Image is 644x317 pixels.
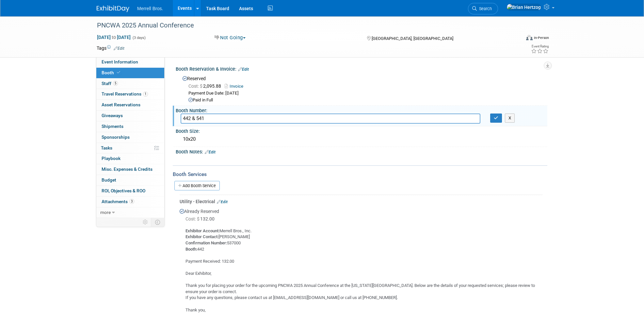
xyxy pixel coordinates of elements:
[468,3,498,14] a: Search
[96,57,164,67] a: Event Information
[111,35,117,40] span: to
[188,83,203,89] span: Cost: $
[100,210,111,215] span: more
[505,114,515,123] button: X
[140,218,151,226] td: Personalize Event Tab Strip
[188,83,224,89] span: 2,095.88
[185,216,217,221] span: 132.00
[531,45,549,48] div: Event Rating
[102,113,123,118] span: Giveaways
[534,35,549,40] div: In-Person
[102,134,130,140] span: Sponsorships
[96,68,164,78] a: Booth
[507,4,541,11] img: Brian Hertzog
[102,70,121,75] span: Booth
[181,74,542,103] div: Reserved
[97,6,129,12] img: ExhibitDay
[102,156,121,161] span: Playbook
[102,177,116,183] span: Budget
[188,90,542,97] div: Payment Due Date: [DATE]
[96,207,164,218] a: more
[96,164,164,175] a: Misc. Expenses & Credits
[102,81,118,86] span: Staff
[185,247,197,252] b: Booth:
[95,20,510,31] div: PNCWA 2025 Annual Conference
[96,89,164,99] a: Travel Reservations1
[96,111,164,121] a: Giveaways
[102,91,148,97] span: Travel Reservations
[174,181,220,190] a: Add Booth Service
[96,197,164,207] a: Attachments3
[132,36,146,40] span: (3 days)
[151,218,165,226] td: Toggle Event Tabs
[176,64,547,73] div: Booth Reservation & Invoice:
[185,216,200,221] span: Cost: $
[102,167,153,172] span: Misc. Expenses & Credits
[185,240,227,245] b: Confirmation Number:
[96,175,164,185] a: Budget
[101,145,112,150] span: Tasks
[482,34,549,44] div: Event Format
[96,79,164,89] a: Staff5
[113,81,118,86] span: 5
[96,186,164,196] a: ROI, Objectives & ROO
[96,100,164,110] a: Asset Reservations
[97,34,131,40] span: [DATE] [DATE]
[96,143,164,153] a: Tasks
[212,34,248,41] button: Not Going
[217,200,228,204] a: Edit
[238,67,249,72] a: Edit
[173,171,547,178] div: Booth Services
[372,36,453,41] span: [GEOGRAPHIC_DATA], [GEOGRAPHIC_DATA]
[102,188,145,193] span: ROI, Objectives & ROO
[102,59,138,64] span: Event Information
[185,234,218,239] b: Exhibitor Contact:
[129,199,134,204] span: 3
[477,6,492,11] span: Search
[176,106,547,114] div: Booth Number:
[205,150,216,154] a: Edit
[102,124,123,129] span: Shipments
[176,147,547,155] div: Booth Notes:
[526,35,533,40] img: Format-Inperson.png
[225,84,247,89] a: Invoice
[176,126,547,134] div: Booth Size:
[114,46,124,51] a: Edit
[143,92,148,97] span: 1
[97,45,124,51] td: Tags
[117,71,120,74] i: Booth reservation complete
[102,102,140,107] span: Asset Reservations
[185,228,219,233] b: Exhibitor Account:
[96,121,164,132] a: Shipments
[181,134,542,144] div: 10x20
[180,198,542,205] div: Utility - Electrical
[96,132,164,143] a: Sponsorships
[188,97,542,103] div: Paid in Full
[102,199,134,204] span: Attachments
[137,6,163,11] span: Merrell Bros.
[96,153,164,164] a: Playbook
